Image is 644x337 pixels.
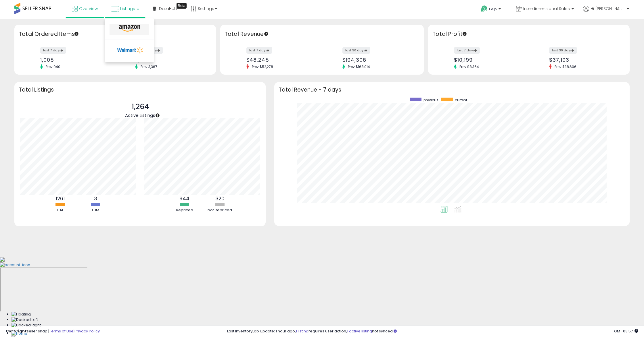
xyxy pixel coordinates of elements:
[476,1,507,19] a: Help
[155,113,160,118] div: Tooltip anchor
[19,88,261,92] h3: Total Listings
[591,6,625,11] span: Hi [PERSON_NAME]
[454,57,524,63] div: $10,199
[457,64,482,69] span: Prev: $8,364
[454,47,480,54] label: last 7 days
[455,98,467,102] span: current
[215,195,225,202] b: 320
[11,312,31,317] img: Floating
[179,195,189,202] b: 944
[246,47,272,54] label: last 7 days
[43,64,63,69] span: Prev: 940
[249,64,276,69] span: Prev: $52,278
[264,31,269,36] div: Tooltip anchor
[135,57,206,63] div: 3,959
[345,64,373,69] span: Prev: $168,014
[203,208,237,213] div: Not Repriced
[11,331,27,336] img: Home
[225,30,419,38] h3: Total Revenue
[480,5,488,12] i: Get Help
[246,57,318,63] div: $48,245
[342,47,370,54] label: last 30 days
[19,30,212,38] h3: Total Ordered Items
[177,3,187,9] div: Tooltip anchor
[549,47,577,54] label: last 30 days
[40,47,66,54] label: last 7 days
[40,57,111,63] div: 1,005
[11,323,41,328] img: Docked Right
[432,30,625,38] h3: Total Profit
[423,98,438,102] span: previous
[11,317,38,323] img: Docked Left
[78,208,113,213] div: FBM
[279,88,625,92] h3: Total Revenue - 7 days
[462,31,467,36] div: Tooltip anchor
[583,6,629,19] a: Hi [PERSON_NAME]
[74,31,79,36] div: Tooltip anchor
[43,208,78,213] div: FBA
[79,6,98,11] span: Overview
[549,57,620,63] div: $37,193
[138,64,160,69] span: Prev: 3,367
[125,112,155,118] span: Active Listings
[56,195,65,202] b: 1261
[489,7,497,11] span: Help
[167,208,202,213] div: Repriced
[125,101,155,112] p: 1,264
[159,6,177,11] span: DataHub
[552,64,579,69] span: Prev: $38,606
[120,6,135,11] span: Listings
[94,195,97,202] b: 3
[342,57,414,63] div: $194,306
[523,6,570,11] span: Interdimensional Sales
